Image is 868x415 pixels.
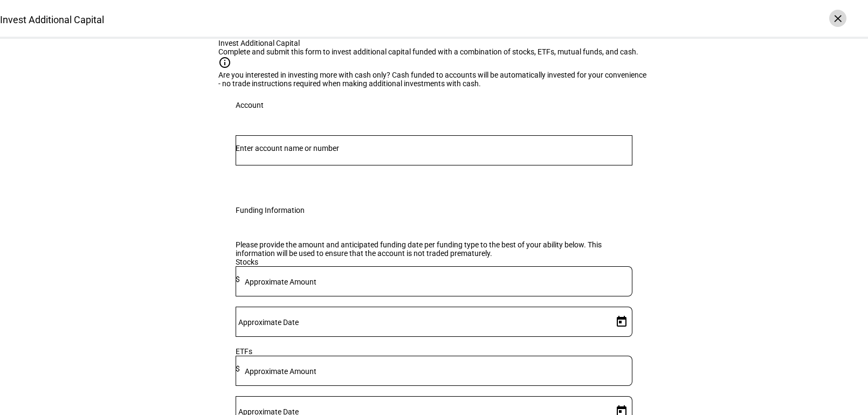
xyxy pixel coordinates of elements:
[218,56,240,69] mat-icon: info
[238,318,299,327] mat-label: Approximate Date
[236,206,305,215] div: Funding Information
[236,347,632,356] div: ETFs
[829,10,846,27] div: ×
[236,364,240,373] span: $
[236,101,264,109] div: Account
[218,71,650,88] div: Are you interested in investing more with cash only? Cash funded to accounts will be automaticall...
[245,278,316,286] mat-label: Approximate Amount
[236,240,632,258] div: Please provide the amount and anticipated funding date per funding type to the best of your abili...
[611,311,632,333] button: Open calendar
[245,367,316,376] mat-label: Approximate Amount
[236,144,632,153] input: Number
[236,258,632,266] div: Stocks
[218,39,650,47] div: Invest Additional Capital
[218,47,650,56] div: Complete and submit this form to invest additional capital funded with a combination of stocks, E...
[236,275,240,283] span: $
